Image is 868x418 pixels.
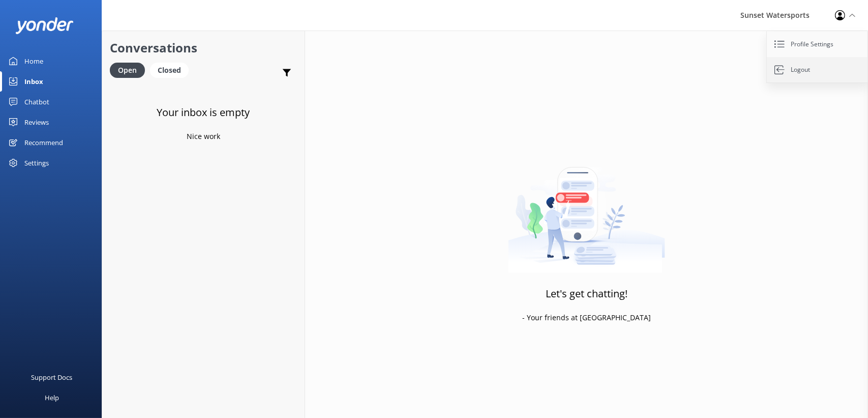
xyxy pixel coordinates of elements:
a: Closed [150,64,194,75]
div: Chatbot [24,92,49,112]
p: Nice work [187,131,220,142]
h2: Conversations [110,38,297,58]
h3: Let's get chatting! [546,286,627,302]
div: Settings [24,153,49,173]
h3: Your inbox is empty [157,104,250,121]
div: Support Docs [32,367,73,387]
div: Home [24,51,43,71]
img: yonder-white-logo.png [15,17,74,34]
div: Recommend [24,132,63,153]
div: Inbox [24,71,43,92]
div: Reviews [24,112,49,132]
a: Open [110,64,150,75]
div: Help [45,387,59,408]
p: - Your friends at [GEOGRAPHIC_DATA] [522,312,651,323]
div: Closed [150,63,189,78]
img: artwork of a man stealing a conversation from at giant smartphone [508,146,665,273]
div: Open [110,63,145,78]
